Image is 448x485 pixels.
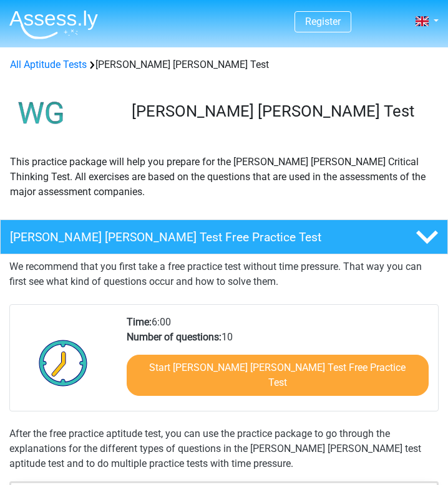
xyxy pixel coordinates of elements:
div: 6:00 10 [117,315,439,411]
img: Clock [32,332,95,394]
img: Assessly [9,10,98,39]
div: After the free practice aptitude test, you can use the practice package to go through the explana... [9,426,439,471]
a: Start [PERSON_NAME] [PERSON_NAME] Test Free Practice Test [127,355,429,396]
a: All Aptitude Tests [10,59,87,70]
h3: [PERSON_NAME] [PERSON_NAME] Test [132,102,429,121]
a: [PERSON_NAME] [PERSON_NAME] Test Free Practice Test [9,219,439,254]
p: This practice package will help you prepare for the [PERSON_NAME] [PERSON_NAME] Critical Thinking... [10,155,438,199]
b: Number of questions: [127,331,222,343]
img: watson glaser test [10,82,73,145]
p: We recommend that you first take a free practice test without time pressure. That way you can fir... [9,259,439,289]
a: Register [305,16,341,27]
b: Time: [127,316,152,328]
div: [PERSON_NAME] [PERSON_NAME] Test [5,57,443,72]
h4: [PERSON_NAME] [PERSON_NAME] Test Free Practice Test [10,230,364,244]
